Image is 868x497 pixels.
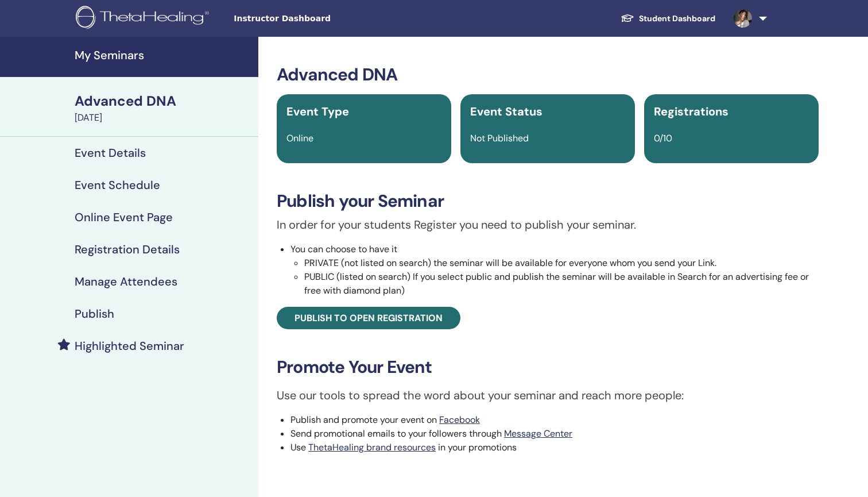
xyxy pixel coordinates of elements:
li: Send promotional emails to your followers through [290,427,819,441]
h4: Manage Attendees [75,275,177,288]
span: Event Type [286,104,349,119]
a: Publish to open registration [277,307,460,329]
a: Student Dashboard [611,8,724,29]
h4: Publish [75,307,114,321]
h4: Registration Details [75,242,180,256]
a: ThetaHealing brand resources [308,441,436,453]
h4: Event Details [75,146,146,160]
h4: My Seminars [75,48,251,62]
span: Registrations [654,104,728,119]
li: Use in your promotions [290,441,819,454]
img: logo.png [76,6,213,32]
h3: Promote Your Event [277,357,819,377]
li: PRIVATE (not listed on search) the seminar will be available for everyone whom you send your Link. [304,256,819,270]
span: Publish to open registration [294,312,443,324]
p: In order for your students Register you need to publish your seminar. [277,216,819,233]
img: graduation-cap-white.svg [621,13,634,23]
a: Facebook [439,414,480,426]
h3: Advanced DNA [277,64,819,85]
span: Event Status [470,104,542,119]
li: Publish and promote your event on [290,413,819,427]
p: Use our tools to spread the word about your seminar and reach more people: [277,387,819,404]
li: You can choose to have it [290,242,819,298]
div: Advanced DNA [75,91,251,111]
h4: Event Schedule [75,178,160,192]
img: default.jpg [734,9,752,28]
span: Instructor Dashboard [234,13,406,25]
span: Not Published [470,132,529,144]
h4: Highlighted Seminar [75,339,184,353]
li: PUBLIC (listed on search) If you select public and publish the seminar will be available in Searc... [304,270,819,298]
a: Message Center [504,427,572,440]
span: Online [286,132,313,144]
span: 0/10 [654,132,672,144]
h3: Publish your Seminar [277,191,819,211]
a: Advanced DNA[DATE] [68,91,258,125]
div: [DATE] [75,111,251,125]
h4: Online Event Page [75,210,173,224]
